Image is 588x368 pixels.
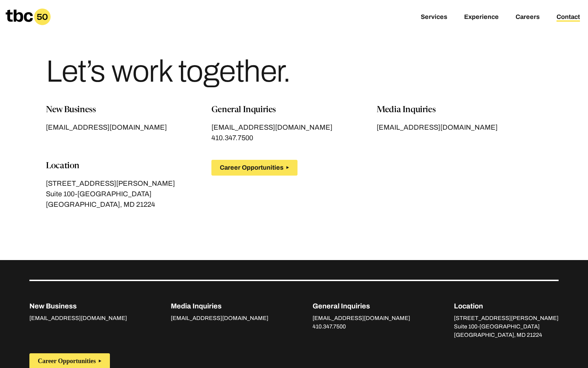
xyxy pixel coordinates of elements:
p: New Business [29,301,127,311]
p: [STREET_ADDRESS][PERSON_NAME] [46,178,211,189]
p: Suite 100-[GEOGRAPHIC_DATA] [46,189,211,199]
a: [EMAIL_ADDRESS][DOMAIN_NAME] [46,122,211,132]
p: Media Inquiries [171,301,268,311]
a: [EMAIL_ADDRESS][DOMAIN_NAME] [29,315,127,323]
a: Contact [556,13,580,22]
a: Services [421,13,447,22]
span: [EMAIL_ADDRESS][DOMAIN_NAME] [211,123,332,132]
p: [STREET_ADDRESS][PERSON_NAME] [454,314,559,322]
a: [EMAIL_ADDRESS][DOMAIN_NAME] [211,122,377,132]
span: 410.347.7500 [211,134,253,143]
a: 410.347.7500 [211,132,253,143]
p: [GEOGRAPHIC_DATA], MD 21224 [454,331,559,339]
p: [GEOGRAPHIC_DATA], MD 21224 [46,199,211,210]
a: 410.347.7500 [313,323,346,331]
a: Homepage [6,8,51,25]
span: [EMAIL_ADDRESS][DOMAIN_NAME] [46,123,167,132]
p: Media Inquiries [377,104,542,116]
p: General Inquiries [313,301,410,311]
a: Careers [516,13,540,22]
span: [EMAIL_ADDRESS][DOMAIN_NAME] [377,123,498,132]
a: [EMAIL_ADDRESS][DOMAIN_NAME] [313,315,410,323]
span: Career Opportunities [220,164,283,171]
p: General Inquiries [211,104,377,116]
h1: Let’s work together. [46,56,290,87]
button: Career Opportunities [211,160,297,176]
p: New Business [46,104,211,116]
a: [EMAIL_ADDRESS][DOMAIN_NAME] [171,315,268,323]
p: Location [454,301,559,311]
a: [EMAIL_ADDRESS][DOMAIN_NAME] [377,122,542,132]
a: Experience [464,13,499,22]
p: Location [46,160,211,172]
p: Suite 100-[GEOGRAPHIC_DATA] [454,322,559,331]
span: Career Opportunities [38,357,96,365]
